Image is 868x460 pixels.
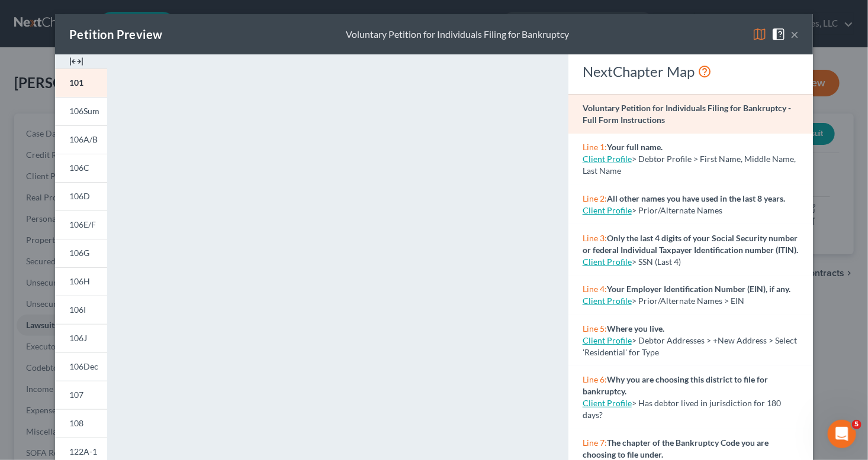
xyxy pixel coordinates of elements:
span: 106G [69,248,89,258]
span: 101 [69,77,83,88]
span: > SSN (Last 4) [632,257,681,267]
strong: Your full name. [607,142,663,152]
span: 106Dec [69,361,98,371]
span: 106D [69,191,90,201]
span: 106Sum [69,106,99,116]
span: Line 6: [583,374,607,384]
a: 106G [55,239,107,267]
span: Line 3: [583,233,607,243]
a: 106Dec [55,352,107,381]
span: 106H [69,276,90,286]
span: > Has debtor lived in jurisdiction for 180 days? [583,398,781,420]
a: Client Profile [583,154,632,164]
span: > Prior/Alternate Names > EIN [632,296,744,306]
strong: Your Employer Identification Number (EIN), if any. [607,284,790,294]
a: 106A/B [55,125,107,154]
img: map-eea8200ae884c6f1103ae1953ef3d486a96c86aabb227e865a55264e3737af1f.svg [753,27,767,41]
span: 108 [69,418,83,428]
span: 122A-1 [69,446,97,456]
a: 101 [55,69,107,97]
iframe: Intercom live chat [828,420,856,448]
strong: Where you live. [607,323,664,333]
div: NextChapter Map [583,62,799,81]
a: 106E/F [55,210,107,239]
span: 106C [69,163,89,173]
span: > Debtor Addresses > +New Address > Select 'Residential' for Type [583,335,797,357]
a: 107 [55,381,107,409]
span: Line 2: [583,193,607,203]
span: 106A/B [69,134,98,144]
a: 106Sum [55,97,107,125]
span: Line 5: [583,323,607,333]
a: Client Profile [583,205,632,215]
span: 106J [69,333,87,343]
span: 107 [69,390,83,400]
span: Line 1: [583,142,607,152]
strong: All other names you have used in the last 8 years. [607,193,785,203]
strong: Why you are choosing this district to file for bankruptcy. [583,374,768,396]
span: Line 7: [583,438,607,448]
a: 106I [55,296,107,324]
span: 106E/F [69,219,96,229]
button: × [790,27,799,41]
a: Client Profile [583,398,632,408]
img: expand-e0f6d898513216a626fdd78e52531dac95497ffd26381d4c15ee2fc46db09dca.svg [69,54,83,69]
div: Petition Preview [69,26,162,43]
a: 108 [55,409,107,438]
strong: Only the last 4 digits of your Social Security number or federal Individual Taxpayer Identificati... [583,233,798,255]
div: Voluntary Petition for Individuals Filing for Bankruptcy [346,28,569,41]
a: 106C [55,154,107,182]
span: 5 [852,420,861,429]
a: Client Profile [583,257,632,267]
img: help-close-5ba153eb36485ed6c1ea00a893f15db1cb9b99d6cae46e1a8edb6c62d00a1a76.svg [771,27,786,41]
a: 106J [55,324,107,352]
a: Client Profile [583,335,632,345]
span: 106I [69,304,86,315]
a: 106H [55,267,107,296]
a: Client Profile [583,296,632,306]
span: Line 4: [583,284,607,294]
a: 106D [55,182,107,210]
span: > Prior/Alternate Names [632,205,722,215]
span: > Debtor Profile > First Name, Middle Name, Last Name [583,154,796,176]
strong: Voluntary Petition for Individuals Filing for Bankruptcy - Full Form Instructions [583,103,791,125]
strong: The chapter of the Bankruptcy Code you are choosing to file under. [583,438,769,459]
